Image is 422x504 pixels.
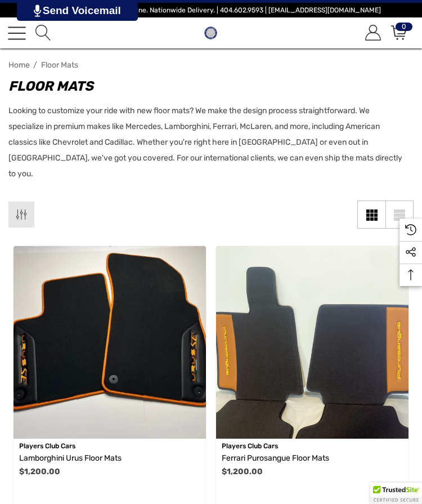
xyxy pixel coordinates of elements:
[34,5,41,17] img: PjwhLS0gR2VuZXJhdG9yOiBHcmF2aXQuaW8gLS0+PHN2ZyB4bWxucz0iaHR0cDovL3d3dy53My5vcmcvMjAwMC9zdmciIHhtb...
[41,60,95,70] a: Floor Mats
[8,60,30,70] a: Home
[405,224,416,235] svg: Recently Viewed
[8,55,414,75] nav: Breadcrumb
[222,452,403,465] a: Ferrari Purosangue Floor Mats,$1,200.00
[8,24,26,42] a: Toggle menu
[365,25,381,41] svg: Account
[41,60,78,70] span: Floor Mats
[370,483,422,504] div: TrustedSite Certified
[19,467,60,476] span: $1,200.00
[8,32,26,33] span: Toggle menu
[363,25,381,41] a: Sign in
[385,200,414,229] a: List View
[222,453,329,463] span: Ferrari Purosangue Floor Mats
[391,25,407,41] svg: Review Your Cart
[8,76,402,96] h1: Floor Mats
[19,452,200,465] a: Lamborghini Urus Floor Mats,$1,200.00
[216,246,408,439] a: Ferrari Purosangue Floor Mats,$1,200.00
[201,24,220,42] img: Players Club | Cars For Sale
[8,103,402,182] p: Looking to customize your ride with new floor mats? We make the design process straightforward. W...
[14,246,206,439] img: Lamborghini Urus Floor Mats For Sale
[389,25,407,41] a: Cart with 0 items
[222,439,403,453] p: Players Club Cars
[19,453,122,463] span: Lamborghini Urus Floor Mats
[222,467,263,476] span: $1,200.00
[41,6,381,14] span: Vehicle Marketplace. Shop Online. Nationwide Delivery. | 404.602.9593 | [EMAIL_ADDRESS][DOMAIN_NAME]
[216,246,408,439] img: Ferrari Purosangue Floor Mats
[35,25,51,41] svg: Search
[34,25,51,41] a: Search
[399,269,422,280] svg: Top
[396,23,412,31] span: 0
[405,247,416,258] svg: Social Media
[14,246,206,439] a: Lamborghini Urus Floor Mats,$1,200.00
[357,200,385,229] a: Grid View
[19,439,200,453] p: Players Club Cars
